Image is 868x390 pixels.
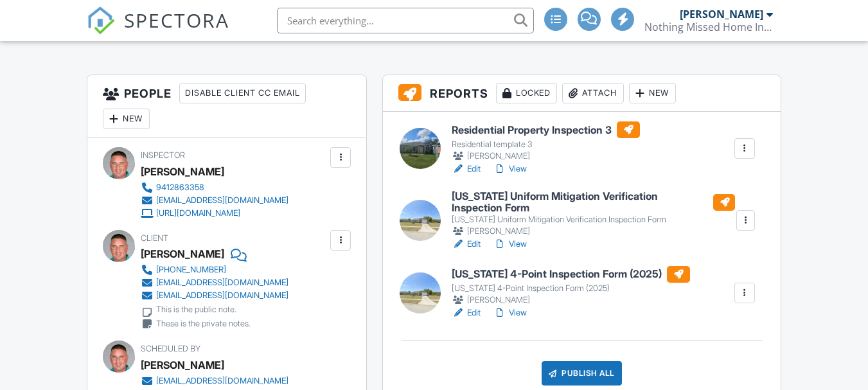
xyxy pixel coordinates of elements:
a: 9412863358 [141,181,288,194]
div: [PHONE_NUMBER] [156,265,226,275]
span: Client [141,233,168,243]
div: [PERSON_NAME] [141,162,224,181]
img: The Best Home Inspection Software - Spectora [87,6,115,35]
a: Edit [452,306,481,319]
a: [US_STATE] Uniform Mitigation Verification Inspection Form [US_STATE] Uniform Mitigation Verifica... [452,191,735,238]
a: [EMAIL_ADDRESS][DOMAIN_NAME] [141,276,288,289]
div: New [103,109,150,129]
div: This is the public note. [156,305,236,315]
div: Nothing Missed Home Inspections [644,21,773,33]
div: [PERSON_NAME] [452,150,640,163]
div: New [629,83,676,103]
span: Inspector [141,150,185,160]
a: [US_STATE] 4-Point Inspection Form (2025) [US_STATE] 4-Point Inspection Form (2025) [PERSON_NAME] [452,266,690,307]
a: [EMAIL_ADDRESS][DOMAIN_NAME] [141,194,288,207]
span: Scheduled By [141,344,200,353]
div: [EMAIL_ADDRESS][DOMAIN_NAME] [156,290,288,301]
div: [US_STATE] 4-Point Inspection Form (2025) [452,283,690,294]
div: Attach [562,83,624,103]
h3: People [87,75,366,137]
a: [EMAIL_ADDRESS][DOMAIN_NAME] [141,375,288,387]
div: [EMAIL_ADDRESS][DOMAIN_NAME] [156,278,288,288]
div: Locked [496,83,557,103]
h3: Reports [383,75,780,112]
span: SPECTORA [124,6,229,33]
div: Disable Client CC Email [179,83,306,103]
a: [PHONE_NUMBER] [141,263,288,276]
div: [PERSON_NAME] [680,8,763,21]
a: Edit [452,238,481,251]
div: [PERSON_NAME] [141,355,224,375]
div: Publish All [542,361,622,386]
input: Search everything... [277,8,534,33]
a: SPECTORA [87,17,229,44]
a: Residential Property Inspection 3 Residential template 3 [PERSON_NAME] [452,121,640,163]
h6: Residential Property Inspection 3 [452,121,640,138]
div: [URL][DOMAIN_NAME] [156,208,240,218]
div: Residential template 3 [452,139,640,150]
a: View [493,238,527,251]
div: [PERSON_NAME] [141,244,224,263]
a: [EMAIL_ADDRESS][DOMAIN_NAME] [141,289,288,302]
a: View [493,163,527,175]
div: These is the private notes. [156,319,251,329]
div: [EMAIL_ADDRESS][DOMAIN_NAME] [156,376,288,386]
a: View [493,306,527,319]
div: [PERSON_NAME] [452,225,735,238]
div: [PERSON_NAME] [452,294,690,306]
div: [EMAIL_ADDRESS][DOMAIN_NAME] [156,195,288,206]
h6: [US_STATE] 4-Point Inspection Form (2025) [452,266,690,283]
div: [US_STATE] Uniform Mitigation Verification Inspection Form [452,215,735,225]
a: Edit [452,163,481,175]
a: [URL][DOMAIN_NAME] [141,207,288,220]
div: 9412863358 [156,182,204,193]
h6: [US_STATE] Uniform Mitigation Verification Inspection Form [452,191,735,213]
